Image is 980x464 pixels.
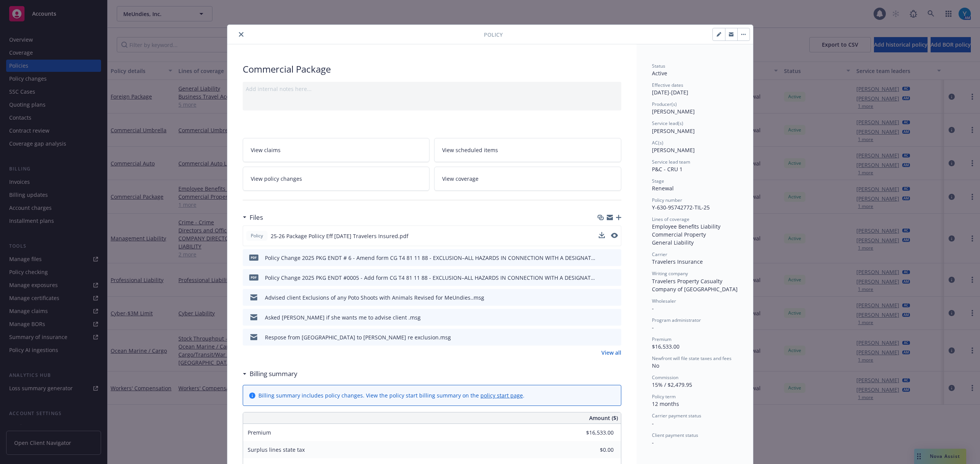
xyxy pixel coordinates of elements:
[265,333,451,341] div: Respose from [GEOGRAPHIC_DATA] to [PERSON_NAME] re exclusion.msg
[434,167,621,191] a: View coverage
[652,439,654,446] span: -
[652,178,664,184] span: Stage
[652,317,701,323] span: Program administrator
[652,393,676,400] span: Policy term
[601,349,621,357] a: View all
[652,222,738,230] div: Employee Benefits Liability
[652,336,671,342] span: Premium
[652,343,679,350] span: $16,533.00
[652,165,683,173] span: P&C - CRU 1
[248,429,271,436] span: Premium
[611,274,618,282] button: preview file
[652,216,689,222] span: Lines of coverage
[652,251,667,258] span: Carrier
[652,159,690,165] span: Service lead team
[442,146,498,154] span: View scheduled items
[652,140,663,146] span: AC(s)
[265,254,596,262] div: Policy Change 2025 PKG ENDT # 6 - Amend form CG T4 81 11 88 - EXCLUSION–ALL HAZARDS IN CONNECTION...
[248,446,305,453] span: Surplus lines state tax
[599,254,605,262] button: download file
[611,313,618,321] button: preview file
[611,294,618,302] button: preview file
[652,355,732,362] span: Newfront will file state taxes and fees
[652,324,654,331] span: -
[611,232,618,240] button: preview file
[265,294,484,302] div: Advised client Exclusions of any Poto Shoots with Animals Revised for MeUndies..msg
[652,108,695,115] span: [PERSON_NAME]
[652,270,688,277] span: Writing company
[243,167,430,191] a: View policy changes
[652,70,667,77] span: Active
[652,374,678,381] span: Commission
[652,400,679,407] span: 12 months
[434,138,621,162] a: View scheduled items
[243,63,621,76] div: Commercial Package
[271,232,408,240] span: 25-26 Package Poliicy Eff [DATE] Travelers Insured.pdf
[652,101,677,107] span: Producer(s)
[258,391,524,399] div: Billing summary includes policy changes. View the policy start billing summary on the .
[652,432,698,438] span: Client payment status
[652,204,710,211] span: Y-630-9S742772-TIL-25
[652,412,701,419] span: Carrier payment status
[480,392,523,399] a: policy start page
[599,232,605,240] button: download file
[652,238,738,247] div: General Liability
[652,420,654,427] span: -
[237,30,246,39] button: close
[652,362,659,369] span: No
[652,230,738,238] div: Commercial Property
[599,313,605,321] button: download file
[249,232,265,239] span: Policy
[652,277,738,293] span: Travelers Property Casualty Company of [GEOGRAPHIC_DATA]
[652,197,682,203] span: Policy number
[265,274,596,282] div: Policy Change 2025 PKG ENDT #0005 - Add form CG T4 81 11 88 - EXCLUSION–ALL HAZARDS IN CONNECTION...
[265,313,421,321] div: Asked [PERSON_NAME] if she wants me to advise client .msg
[652,298,676,304] span: Wholesaler
[249,274,258,280] span: pdf
[652,305,654,312] span: -
[589,414,618,422] span: Amount ($)
[611,333,618,341] button: preview file
[652,127,695,135] span: [PERSON_NAME]
[652,120,683,127] span: Service lead(s)
[652,146,695,154] span: [PERSON_NAME]
[652,258,703,265] span: Travelers Insurance
[652,63,665,69] span: Status
[611,254,618,262] button: preview file
[246,85,618,93] div: Add internal notes here...
[599,333,605,341] button: download file
[243,213,263,222] div: Files
[243,369,297,379] div: Billing summary
[250,369,297,379] h3: Billing summary
[251,146,281,154] span: View claims
[442,175,479,183] span: View coverage
[250,213,263,222] h3: Files
[652,82,738,96] div: [DATE] - [DATE]
[652,185,674,192] span: Renewal
[251,175,302,183] span: View policy changes
[568,427,618,438] input: 0.00
[249,255,258,260] span: pdf
[652,381,692,388] span: 15% / $2,479.95
[484,31,503,39] span: Policy
[243,138,430,162] a: View claims
[599,294,605,302] button: download file
[568,444,618,456] input: 0.00
[611,233,618,238] button: preview file
[652,82,683,88] span: Effective dates
[599,274,605,282] button: download file
[599,232,605,238] button: download file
